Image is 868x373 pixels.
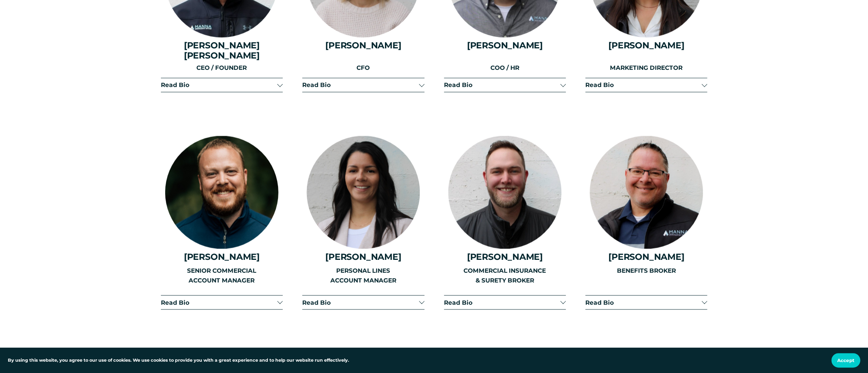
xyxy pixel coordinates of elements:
p: BENEFITS BROKER [585,266,707,275]
h4: [PERSON_NAME] [585,40,707,50]
p: SENIOR COMMERCIAL ACCOUNT MANAGER [161,266,283,285]
button: Read Bio [161,78,283,92]
span: Read Bio [161,298,277,306]
button: Read Bio [302,295,424,309]
button: Accept [831,353,860,368]
p: COO / HR [444,63,566,73]
p: CEO / FOUNDER [161,63,283,73]
span: Read Bio [161,81,277,89]
p: By using this website, you agree to our use of cookies. We use cookies to provide you with a grea... [8,357,349,364]
h4: [PERSON_NAME] [585,251,707,261]
button: Read Bio [585,78,707,92]
span: Read Bio [444,298,560,306]
p: PERSONAL LINES ACCOUNT MANAGER [302,266,424,285]
p: COMMERCIAL INSURANCE & SURETY BROKER [444,266,566,285]
h4: [PERSON_NAME] [302,251,424,261]
button: Read Bio [302,78,424,92]
h4: [PERSON_NAME] [161,251,283,261]
p: MARKETING DIRECTOR [585,63,707,73]
button: Read Bio [585,295,707,309]
span: Read Bio [302,81,419,89]
h4: [PERSON_NAME] [444,251,566,261]
span: Read Bio [585,298,702,306]
p: CFO [302,63,424,73]
span: Read Bio [302,298,419,306]
button: Read Bio [161,295,283,309]
button: Read Bio [444,78,566,92]
h4: [PERSON_NAME] [302,40,424,50]
h4: [PERSON_NAME] [PERSON_NAME] [161,40,283,60]
span: Read Bio [585,81,702,89]
h4: [PERSON_NAME] [444,40,566,50]
span: Accept [837,357,854,363]
span: Read Bio [444,81,560,89]
button: Read Bio [444,295,566,309]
